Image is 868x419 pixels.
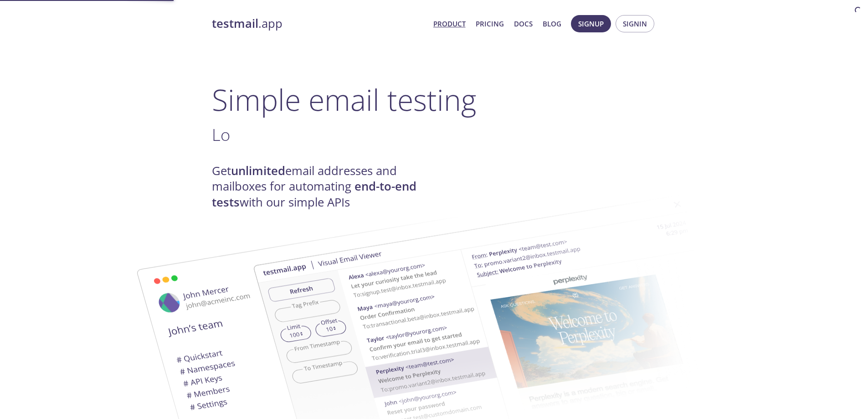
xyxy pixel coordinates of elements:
[212,163,434,210] h4: Get email addresses and mailboxes for automating with our simple APIs
[212,178,416,210] strong: end-to-end tests
[212,123,230,146] span: Lo
[212,16,258,31] strong: testmail
[623,18,647,30] span: Signin
[433,18,466,30] a: Product
[476,18,504,30] a: Pricing
[571,15,611,32] button: Signup
[514,18,533,30] a: Docs
[543,18,561,30] a: Blog
[212,16,426,31] a: testmail.app
[212,82,657,117] h1: Simple email testing
[231,163,285,179] strong: unlimited
[578,18,604,30] span: Signup
[616,15,654,32] button: Signin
